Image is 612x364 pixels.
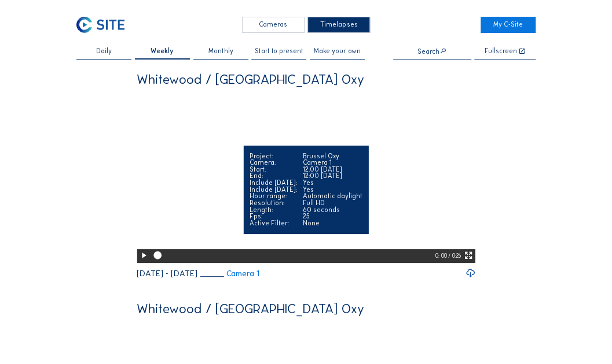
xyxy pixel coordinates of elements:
div: End: [250,173,297,180]
div: Fullscreen [485,48,517,55]
div: 25 [303,213,362,220]
a: C-SITE Logo [76,17,131,33]
a: Camera 1 [200,270,259,278]
div: Resolution: [250,200,297,207]
div: Yes [303,180,362,187]
div: Cameras [242,17,305,33]
div: Length: [250,207,297,214]
div: Full HD [303,200,362,207]
video: Your browser does not support the video tag. [137,93,475,262]
span: Daily [96,48,112,55]
div: Include [DATE]: [250,187,297,194]
div: Active Filter: [250,220,297,227]
img: C-SITE Logo [76,17,124,33]
div: / 0:25 [448,249,461,263]
span: Weekly [151,48,174,55]
a: My C-Site [481,17,536,33]
div: 60 seconds [303,207,362,214]
div: Timelapses [307,17,370,33]
div: Brussel Oxy [303,153,362,160]
div: Project: [250,153,297,160]
div: [DATE] - [DATE] [137,269,197,278]
div: Whitewood / [GEOGRAPHIC_DATA] Oxy [137,302,364,315]
div: Hour range: [250,193,297,200]
div: 12:00 [DATE] [303,166,362,173]
div: Camera 1 [303,159,362,166]
div: None [303,220,362,227]
div: 0: 00 [435,249,448,263]
span: Monthly [208,48,233,55]
div: Automatic daylight [303,193,362,200]
div: Yes [303,187,362,194]
span: Make your own [314,48,361,55]
div: Whitewood / [GEOGRAPHIC_DATA] Oxy [137,73,364,86]
div: Start: [250,166,297,173]
div: 12:00 [DATE] [303,173,362,180]
span: Start to present [255,48,303,55]
div: Include [DATE]: [250,180,297,187]
div: Fps: [250,213,297,220]
div: Camera: [250,159,297,166]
